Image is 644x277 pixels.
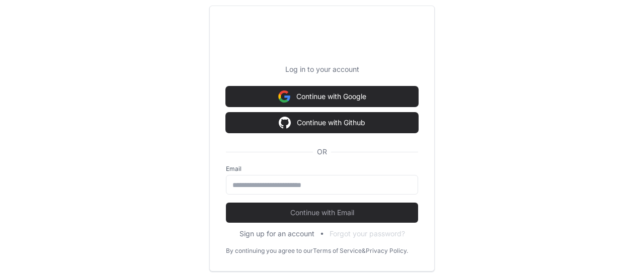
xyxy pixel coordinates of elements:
a: Privacy Policy. [366,247,408,255]
a: Terms of Service [313,247,362,255]
div: & [362,247,366,255]
label: Email [226,165,418,173]
div: By continuing you agree to our [226,247,313,255]
span: OR [313,147,331,157]
img: Sign in with google [279,113,291,133]
button: Continue with Github [226,113,418,133]
span: Continue with Email [226,208,418,218]
p: Log in to your account [226,64,418,74]
img: Sign in with google [278,86,290,107]
button: Continue with Email [226,203,418,223]
button: Forgot your password? [330,229,405,239]
button: Continue with Google [226,86,418,107]
button: Sign up for an account [239,229,314,239]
